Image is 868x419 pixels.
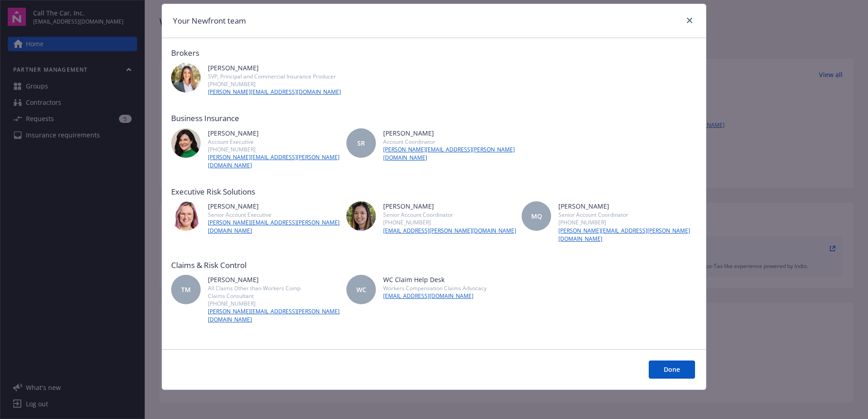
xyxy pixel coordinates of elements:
[208,153,346,170] a: [PERSON_NAME][EMAIL_ADDRESS][PERSON_NAME][DOMAIN_NAME]
[171,128,201,158] img: photo
[208,73,341,80] div: SVP, Principal and Commercial Insurance Producer
[383,219,516,226] div: [PHONE_NUMBER]
[383,146,522,162] a: [PERSON_NAME][EMAIL_ADDRESS][PERSON_NAME][DOMAIN_NAME]
[383,292,487,300] a: [EMAIL_ADDRESS][DOMAIN_NAME]
[208,80,341,88] div: [PHONE_NUMBER]
[208,63,341,73] div: [PERSON_NAME]
[208,284,346,292] div: All Claims Other than Workers Comp
[208,300,346,307] div: [PHONE_NUMBER]
[208,275,346,284] div: [PERSON_NAME]
[208,211,346,219] div: Senior Account Executive
[383,284,487,292] div: Workers Compensation Claims Advocacy
[208,307,346,324] a: [PERSON_NAME][EMAIL_ADDRESS][PERSON_NAME][DOMAIN_NAME]
[173,15,246,27] h1: Your Newfront team
[684,15,695,26] a: close
[181,285,191,294] span: TM
[171,259,697,271] div: Claims & Risk Control
[208,201,346,211] div: [PERSON_NAME]
[649,361,695,379] button: Done
[208,146,346,153] div: [PHONE_NUMBER]
[558,201,697,211] div: [PERSON_NAME]
[346,201,376,231] img: photo
[208,292,346,300] div: Claims Consultant
[383,275,487,284] div: WC Claim Help Desk
[383,211,516,219] div: Senior Account Coordinator
[383,138,522,146] div: Account Coordinator
[356,285,366,294] span: WC
[171,112,697,124] div: Business Insurance
[531,211,542,221] span: MQ
[208,138,346,146] div: Account Executive
[357,138,365,148] span: SR
[171,186,697,198] div: Executive Risk Solutions
[383,227,516,235] a: [EMAIL_ADDRESS][PERSON_NAME][DOMAIN_NAME]
[171,201,201,231] img: photo
[171,47,697,59] div: Brokers
[171,63,201,93] img: photo
[208,88,341,96] a: [PERSON_NAME][EMAIL_ADDRESS][DOMAIN_NAME]
[558,219,697,226] div: [PHONE_NUMBER]
[208,219,346,235] a: [PERSON_NAME][EMAIL_ADDRESS][PERSON_NAME][DOMAIN_NAME]
[558,227,697,243] a: [PERSON_NAME][EMAIL_ADDRESS][PERSON_NAME][DOMAIN_NAME]
[208,128,346,138] div: [PERSON_NAME]
[558,211,697,219] div: Senior Account Coordinator
[383,128,522,138] div: [PERSON_NAME]
[383,201,516,211] div: [PERSON_NAME]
